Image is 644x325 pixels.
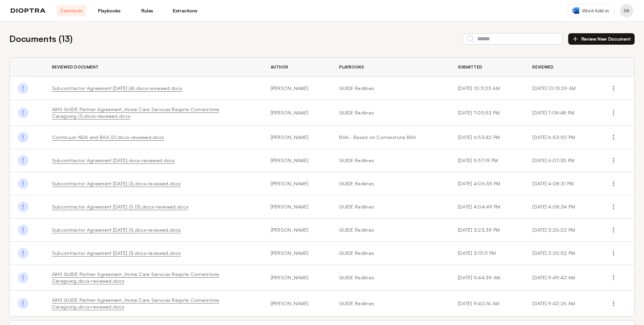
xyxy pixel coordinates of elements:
img: Done [18,225,29,235]
a: Subcontractor Agreement [DATE] (1) (3).docx-reviewed.docx [52,204,188,210]
a: GUIDE Redlines [339,227,441,233]
td: [DATE] 3:26:02 PM [524,219,600,242]
td: [DATE] 5:57:19 PM [450,149,525,172]
a: AIHS GUIDE Partner Agreement_Home Care Services Respite Cornerstone Caregiving (1).docx-reviewed.... [52,106,219,119]
img: Done [18,272,29,283]
button: Review New Document [568,33,635,45]
img: word [573,7,579,14]
td: [DATE] 4:04:49 PM [450,195,525,219]
h2: Documents ( 13 ) [9,32,72,45]
a: Extractions [170,5,200,16]
button: Profile menu [620,4,633,17]
td: [DATE] 4:08:31 PM [524,172,600,195]
th: Author [263,58,331,77]
td: [PERSON_NAME] [263,77,331,100]
a: Subcontractor Agreement [DATE].docx-reviewed.docx [52,157,175,163]
a: Continuum NDA and BAA (2).docx-reviewed.docx [52,134,164,140]
td: [PERSON_NAME] [263,219,331,242]
td: [DATE] 4:06:35 PM [450,172,525,195]
img: Done [18,178,29,189]
a: Subcontractor Agreement [DATE] (1).docx-reviewed.docx [52,227,181,233]
a: Subcontractor Agreement [DATE] (1).docx-reviewed.docx [52,181,181,186]
a: GUIDE Redlines [339,85,441,92]
span: Word Add-in [582,7,609,14]
td: [DATE] 6:53:50 PM [524,126,600,149]
a: Subcontractor Agreement [DATE] (1).docx-reviewed.docx [52,250,181,256]
a: AIHS GUIDE Partner Agreement_Home Care Services Respite Cornerstone Caregiving.docx-reviewed.docx [52,297,219,310]
a: GUIDE Redlines [339,300,441,307]
th: Reviewed [524,58,600,77]
td: [PERSON_NAME] [263,265,331,291]
td: [DATE] 3:15:11 PM [450,242,525,265]
td: [DATE] 9:42:26 AM [524,291,600,317]
a: GUIDE Redlines [339,203,441,210]
a: Contracts [56,5,86,16]
a: GUIDE Redlines [339,180,441,187]
a: Rules [132,5,162,16]
a: GUIDE Redlines [339,157,441,164]
td: [PERSON_NAME] [263,291,331,317]
td: [DATE] 9:49:42 AM [524,265,600,291]
img: Done [18,201,29,212]
a: Subcontractor Agreement [DATE] (4).docx-reviewed.docx [52,85,182,91]
a: AIHS GUIDE Partner Agreement_Home Care Services Respite Cornerstone Caregiving.docx-reviewed.docx [52,271,219,284]
img: Done [18,132,29,143]
td: [DATE] 10:15:29 AM [524,77,600,100]
td: [DATE] 9:44:39 AM [450,265,525,291]
td: [PERSON_NAME] [263,126,331,149]
a: Playbooks [94,5,124,16]
td: [DATE] 7:05:53 PM [450,100,525,126]
th: Submitted [450,58,525,77]
a: GUIDE Redlines [339,109,441,116]
a: GUIDE Redlines [339,250,441,257]
img: Done [18,155,29,166]
a: Word Add-in [567,4,614,17]
td: [PERSON_NAME] [263,172,331,195]
td: [PERSON_NAME] [263,242,331,265]
td: [DATE] 9:40:14 AM [450,291,525,317]
td: [DATE] 10:11:25 AM [450,77,525,100]
img: Done [18,107,29,118]
td: [PERSON_NAME] [263,195,331,219]
td: [PERSON_NAME] [263,100,331,126]
th: Playbooks [331,58,449,77]
td: [DATE] 4:08:34 PM [524,195,600,219]
td: [PERSON_NAME] [263,149,331,172]
a: BAA - Based on Cornerstone BAA [339,134,441,141]
img: logo [11,8,46,13]
td: [DATE] 3:20:52 PM [524,242,600,265]
img: Done [18,298,29,309]
td: [DATE] 3:23:39 PM [450,219,525,242]
th: Reviewed Document [44,58,263,77]
td: [DATE] 6:07:35 PM [524,149,600,172]
td: [DATE] 6:53:42 PM [450,126,525,149]
a: GUIDE Redlines [339,274,441,281]
img: Done [18,248,29,259]
img: Done [18,83,29,94]
td: [DATE] 7:08:48 PM [524,100,600,126]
